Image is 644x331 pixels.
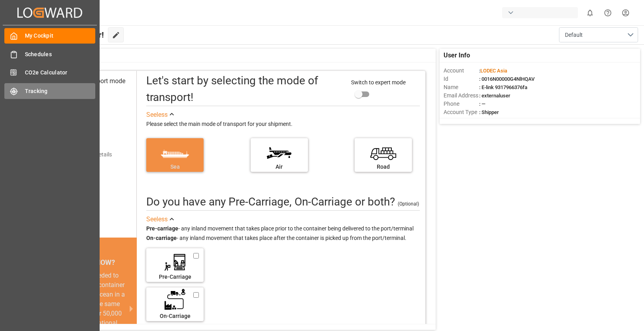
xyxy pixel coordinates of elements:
[193,252,199,259] input: Pre-Carriage
[479,84,527,90] span: : E-link 9317966376fa
[146,110,168,120] div: See less
[150,163,200,171] div: Sea
[479,109,499,115] span: : Shipper
[479,101,485,107] span: : —
[146,224,420,243] div: - any inland movement that takes place prior to the container being delivered to the port/termina...
[444,100,479,108] span: Phone
[479,68,507,74] span: :
[146,225,178,232] strong: Pre-carriage
[25,87,96,95] span: Tracking
[581,4,599,22] button: show 0 new notifications
[150,312,200,320] div: On-Carriage
[4,65,95,80] a: CO2e Calculator
[444,51,470,60] span: User Info
[444,83,479,91] span: Name
[64,76,125,86] div: Select transport mode
[479,93,510,99] span: : externaluser
[444,75,479,83] span: Id
[146,72,343,106] div: Let's start by selecting the mode of transport!
[359,163,408,171] div: Road
[479,76,534,82] span: : 0016N00000G4NlHQAV
[351,79,406,86] span: Switch to expert mode
[255,163,304,171] div: Air
[565,31,583,39] span: Default
[146,194,395,210] div: Do you have any Pre-Carriage, On-Carriage or both? (optional)
[193,291,199,299] input: On-Carriage
[444,91,479,100] span: Email Address
[559,27,638,42] button: open menu
[4,28,95,44] a: My Cockpit
[480,68,507,74] span: LODEC Asia
[444,67,479,75] span: Account
[25,68,96,77] span: CO2e Calculator
[4,83,95,99] a: Tracking
[398,200,419,207] div: (Optional)
[150,273,200,281] div: Pre-Carriage
[146,235,177,241] strong: On-carriage
[25,32,96,40] span: My Cockpit
[146,120,420,129] div: Please select the main mode of transport for your shipment.
[146,215,168,224] div: See less
[4,46,95,62] a: Schedules
[444,108,479,116] span: Account Type
[25,50,96,59] span: Schedules
[62,150,112,159] div: Add shipping details
[599,4,617,22] button: Help Center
